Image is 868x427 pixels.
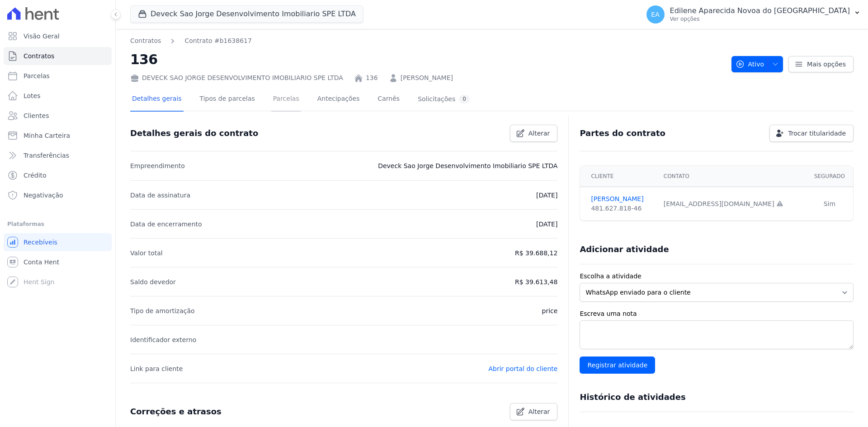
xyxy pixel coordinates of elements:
[515,248,557,258] p: R$ 39.688,12
[130,73,343,83] div: DEVECK SAO JORGE DESENVOLVIMENTO IMOBILIARIO SPE LTDA
[24,171,47,180] span: Crédito
[130,190,190,201] p: Data de assinatura
[130,248,163,258] p: Valor total
[184,36,252,46] a: Contrato #b1638617
[580,244,669,255] h3: Adicionar atividade
[24,32,60,41] span: Visão Geral
[591,204,652,213] div: 481.627.818-46
[198,88,257,112] a: Tipos de parcelas
[130,49,724,70] h2: 136
[806,166,853,187] th: Segurado
[580,128,665,139] h3: Partes do contrato
[4,127,112,145] a: Minha Carteira
[536,219,557,230] p: [DATE]
[130,36,724,46] nav: Breadcrumb
[528,407,550,416] span: Alterar
[376,88,401,112] a: Carnês
[670,6,850,15] p: Edilene Aparecida Novoa do [GEOGRAPHIC_DATA]
[4,233,112,251] a: Recebíveis
[130,277,176,287] p: Saldo devedor
[378,160,557,171] p: Deveck Sao Jorge Desenvolvimento Imobiliario SPE LTDA
[4,186,112,204] a: Negativação
[769,125,854,142] a: Trocar titularidade
[658,166,806,187] th: Contato
[4,166,112,184] a: Crédito
[4,27,112,45] a: Visão Geral
[639,2,868,27] button: EA Edilene Aparecida Novoa do [GEOGRAPHIC_DATA] Ver opções
[788,56,854,72] a: Mais opções
[4,146,112,164] a: Transferências
[528,129,550,138] span: Alterar
[542,305,558,316] p: price
[4,67,112,85] a: Parcelas
[510,403,558,420] a: Alterar
[591,194,652,204] a: [PERSON_NAME]
[130,36,161,46] a: Contratos
[24,131,70,140] span: Minha Carteira
[580,272,854,281] label: Escolha a atividade
[130,334,196,345] p: Identificador externo
[366,73,378,83] a: 136
[130,406,222,417] h3: Correções e atrasos
[130,88,184,112] a: Detalhes gerais
[580,392,685,403] h3: Histórico de atividades
[24,238,57,247] span: Recebíveis
[536,190,557,201] p: [DATE]
[788,129,846,138] span: Trocar titularidade
[580,309,854,319] label: Escreva uma nota
[130,5,363,23] button: Deveck Sao Jorge Desenvolvimento Imobiliario SPE LTDA
[4,253,112,271] a: Conta Hent
[580,357,655,374] input: Registrar atividade
[130,160,185,171] p: Empreendimento
[24,151,69,160] span: Transferências
[130,219,202,230] p: Data de encerramento
[651,11,659,18] span: EA
[416,88,472,112] a: Solicitações0
[24,191,63,200] span: Negativação
[580,166,658,187] th: Cliente
[807,60,846,69] span: Mais opções
[130,363,183,374] p: Link para cliente
[418,95,470,103] div: Solicitações
[316,88,362,112] a: Antecipações
[806,187,853,221] td: Sim
[4,107,112,125] a: Clientes
[488,365,557,372] a: Abrir portal do cliente
[130,128,258,139] h3: Detalhes gerais do contrato
[664,199,801,209] div: [EMAIL_ADDRESS][DOMAIN_NAME]
[670,15,850,23] p: Ver opções
[401,73,453,83] a: [PERSON_NAME]
[130,305,195,316] p: Tipo de amortização
[24,52,54,61] span: Contratos
[459,95,470,103] div: 0
[24,258,59,267] span: Conta Hent
[4,47,112,65] a: Contratos
[510,125,558,142] a: Alterar
[7,219,108,230] div: Plataformas
[24,111,49,120] span: Clientes
[731,56,783,72] button: Ativo
[271,88,301,112] a: Parcelas
[130,36,252,46] nav: Breadcrumb
[24,71,50,80] span: Parcelas
[4,87,112,105] a: Lotes
[515,277,557,287] p: R$ 39.613,48
[736,56,764,72] span: Ativo
[24,91,41,100] span: Lotes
